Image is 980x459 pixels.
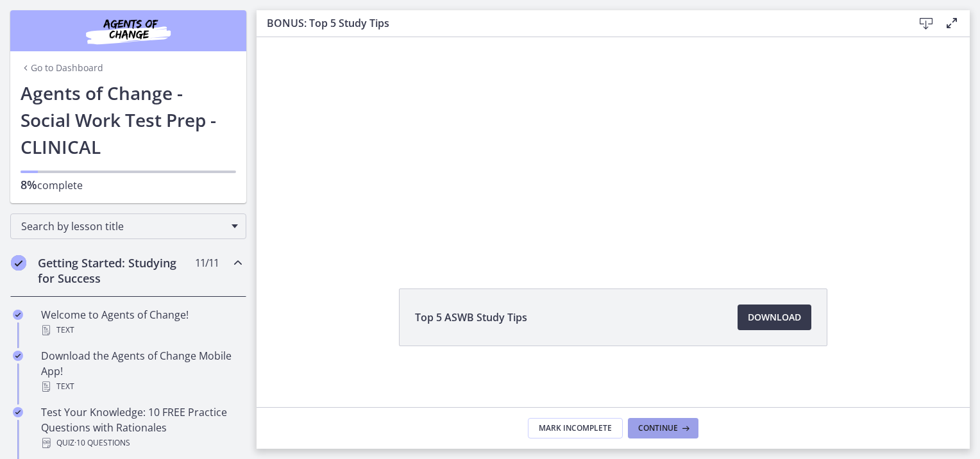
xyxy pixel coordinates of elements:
[628,418,698,438] button: Continue
[41,435,241,451] div: Quiz
[195,255,219,271] span: 11 / 11
[41,379,241,394] div: Text
[41,405,241,451] div: Test Your Knowledge: 10 FREE Practice Questions with Rationales
[638,423,678,433] span: Continue
[10,213,246,239] div: Search by lesson title
[748,310,801,325] span: Download
[13,310,23,320] i: Completed
[41,348,241,394] div: Download the Agents of Change Mobile App!
[539,423,612,433] span: Mark Incomplete
[13,351,23,361] i: Completed
[21,177,236,193] p: complete
[41,322,241,338] div: Text
[21,62,103,74] a: Go to Dashboard
[11,255,26,271] i: Completed
[267,15,893,31] h3: BONUS: Top 5 Study Tips
[21,79,236,160] h1: Agents of Change - Social Work Test Prep - CLINICAL
[21,177,37,192] span: 8%
[21,219,225,233] span: Search by lesson title
[568,13,604,50] button: Click for sound
[41,307,241,338] div: Welcome to Agents of Change!
[38,255,194,286] h2: Getting Started: Studying for Success
[528,418,623,438] button: Mark Incomplete
[51,15,205,46] img: Agents of Change
[415,310,527,325] span: Top 5 ASWB Study Tips
[74,435,130,451] span: · 10 Questions
[738,305,811,330] a: Download
[13,407,23,417] i: Completed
